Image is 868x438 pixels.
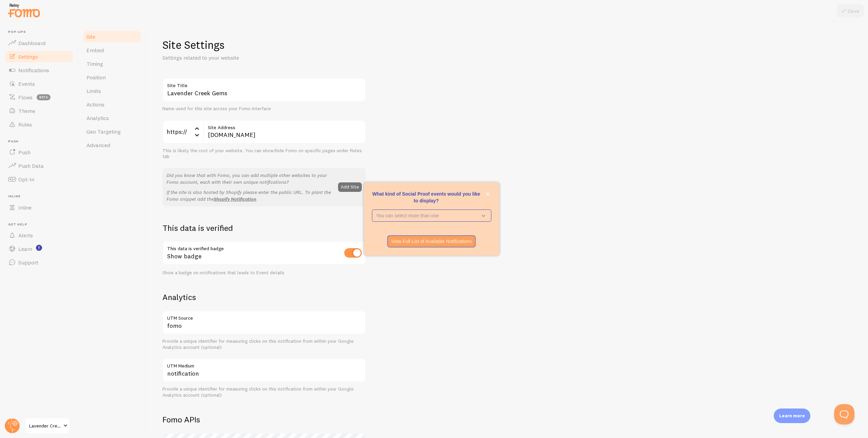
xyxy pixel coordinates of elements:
span: Limits [86,87,101,94]
span: Settings [18,53,38,60]
a: Push [4,145,74,159]
span: Push [8,139,74,144]
div: Provide a unique identifier for measuring clicks on this notification from within your Google Ana... [162,386,366,398]
div: What kind of Social Proof events would you like to display? [364,182,499,256]
label: UTM Medium [162,358,366,370]
a: Geo Targeting [82,125,142,138]
p: If the site is also hosted by Shopify please enter the public URL. To plant the Fomo snippet add the [166,189,334,202]
a: Opt-In [4,173,74,186]
iframe: Help Scout Beacon - Open [834,404,854,424]
span: Inline [18,204,32,211]
a: Theme [4,104,74,118]
a: Events [4,77,74,91]
span: Advanced [86,142,110,148]
a: Notifications [4,63,74,77]
button: Add Site [338,182,362,192]
span: Position [86,74,106,81]
h2: Fomo APIs [162,414,366,425]
input: myhonestcompany.com [203,120,366,144]
svg: <p>Watch New Feature Tutorials!</p> [36,245,42,251]
h2: This data is verified [162,223,366,233]
a: Support [4,256,74,269]
div: https:// [162,120,203,144]
label: Site Address [203,120,366,132]
div: Show a badge on notifications that leads to Event details [162,270,366,276]
span: Embed [86,47,104,54]
a: Dashboard [4,36,74,50]
span: beta [37,94,51,100]
span: Push Data [18,162,44,169]
div: Learn more [774,409,810,423]
h2: Analytics [162,292,366,302]
span: Rules [18,121,32,128]
span: Alerts [18,232,33,239]
span: Get Help [8,222,74,227]
a: Embed [82,43,142,57]
a: Site [82,30,142,43]
a: Actions [82,98,142,111]
a: Position [82,71,142,84]
a: Advanced [82,138,142,152]
span: Opt-In [18,176,34,183]
button: View Full List of Available Notifications [387,235,476,247]
span: Push [18,149,31,156]
a: Limits [82,84,142,98]
span: Pop-ups [8,30,74,34]
a: Lavender Creek Gems [24,418,70,434]
span: Flows [18,94,33,101]
a: Shopify Notification [214,196,256,202]
span: Geo Targeting [86,128,121,135]
p: Learn more [779,413,805,419]
a: Learn [4,242,74,256]
a: Rules [4,118,74,131]
label: UTM Source [162,311,366,322]
a: Flows beta [4,91,74,104]
span: Support [18,259,38,266]
span: Theme [18,107,35,114]
a: Push Data [4,159,74,173]
span: Timing [86,60,103,67]
p: What kind of Social Proof events would you like to display? [372,191,491,204]
span: Actions [86,101,104,108]
span: Dashboard [18,40,45,46]
span: Site [86,33,95,40]
span: Analytics [86,115,109,121]
p: You can select more than one [376,212,477,219]
a: Inline [4,201,74,214]
label: Site Title [162,78,366,89]
p: View Full List of Available Notifications [391,238,472,245]
a: Timing [82,57,142,71]
a: Settings [4,50,74,63]
h1: Site Settings [162,38,366,52]
p: Settings related to your website [162,54,325,62]
a: Alerts [4,228,74,242]
span: Learn [18,245,32,252]
div: Show badge [162,241,366,266]
p: Did you know that with Fomo, you can add multiple other websites to your Fomo account, each with ... [166,172,334,185]
div: Provide a unique identifier for measuring clicks on this notification from within your Google Ana... [162,338,366,350]
span: Events [18,80,35,87]
button: You can select more than one [372,210,491,222]
span: Inline [8,194,74,199]
div: This is likely the root of your website. You can show/hide Fomo on specific pages under Rules tab [162,148,366,160]
div: Name used for this site across your Fomo interface [162,106,366,112]
span: Lavender Creek Gems [29,422,61,430]
span: Notifications [18,67,49,74]
img: fomo-relay-logo-orange.svg [7,2,41,19]
a: Analytics [82,111,142,125]
button: close, [484,191,491,198]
